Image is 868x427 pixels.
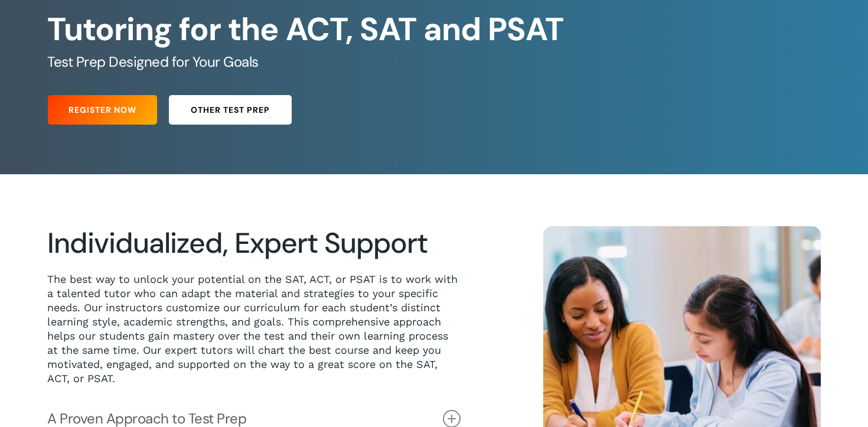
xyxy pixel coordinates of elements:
[47,226,461,260] h2: Individualized, Expert Support
[191,104,270,116] span: Other Test Prep
[47,53,820,71] h5: Test Prep Designed for Your Goals
[48,95,157,125] a: Register Now
[68,104,136,116] span: Register Now
[47,11,820,48] h1: Tutoring for the ACT, SAT and PSAT
[47,272,461,386] p: The best way to unlock your potential on the SAT, ACT, or PSAT is to work with a talented tutor w...
[169,95,292,125] a: Other Test Prep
